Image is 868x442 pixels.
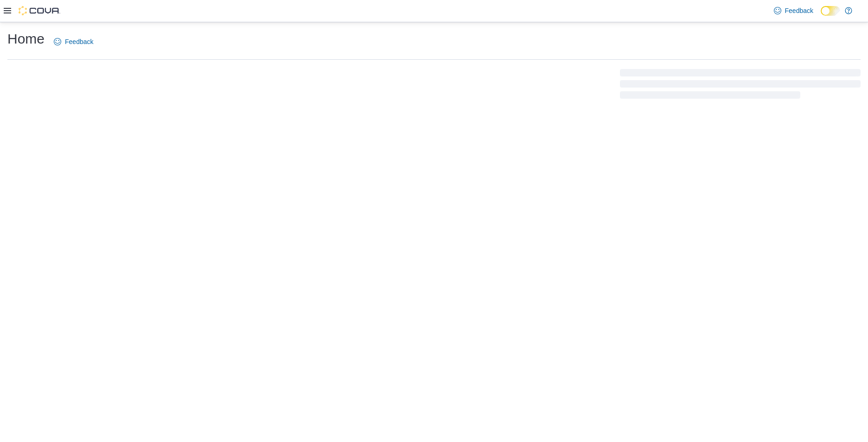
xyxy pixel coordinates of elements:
[821,6,840,16] input: Dark Mode
[19,6,60,15] img: Cova
[785,6,813,15] span: Feedback
[65,37,93,46] span: Feedback
[7,30,45,48] h1: Home
[50,32,97,51] a: Feedback
[770,1,817,20] a: Feedback
[620,71,861,101] span: Loading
